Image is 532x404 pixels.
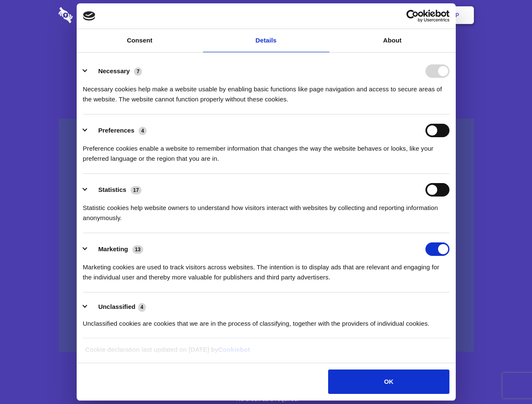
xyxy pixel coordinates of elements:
label: Necessary [98,67,130,74]
label: Statistics [98,186,126,193]
a: Pricing [247,2,284,28]
a: Cookiebot [218,346,250,353]
a: Login [382,2,419,28]
button: Statistics (17) [83,183,147,197]
iframe: Drift Widget Chat Controller [490,362,522,394]
div: Necessary cookies help make a website usable by enabling basic functions like page navigation and... [83,78,449,104]
img: logo [83,11,96,21]
div: Unclassified cookies are cookies that we are in the process of classifying, together with the pro... [83,312,449,329]
a: Contact [342,2,380,28]
button: Preferences (4) [83,124,152,137]
button: Marketing (13) [83,242,149,256]
div: Cookie declaration last updated on [DATE] by [79,345,453,361]
span: 4 [139,127,147,135]
img: logo-wordmark-white-trans-d4663122ce5f474addd5e946df7df03e33cb6a1c49d2221995e7729f52c070b2.svg [59,7,131,23]
h1: Eliminate Slack Data Loss. [59,38,474,68]
a: Details [203,29,329,52]
div: Preference cookies enable a website to remember information that changes the way the website beha... [83,137,449,164]
a: Wistia video thumbnail [59,119,474,352]
span: 7 [134,67,142,76]
a: Consent [77,29,203,52]
a: Usercentrics Cookiebot - opens in a new window [376,10,449,22]
span: 4 [138,303,146,311]
div: Statistic cookies help website owners to understand how visitors interact with websites by collec... [83,197,449,223]
label: Marketing [98,245,128,252]
button: Necessary (7) [83,64,147,78]
button: OK [328,369,449,394]
span: 13 [132,245,143,254]
a: About [329,29,456,52]
span: 17 [131,186,142,194]
button: Unclassified (4) [83,302,151,312]
h4: Auto-redaction of sensitive data, encrypted data sharing and self-destructing private chats. Shar... [59,77,474,104]
label: Preferences [98,127,134,134]
div: Marketing cookies are used to track visitors across websites. The intention is to display ads tha... [83,256,449,282]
